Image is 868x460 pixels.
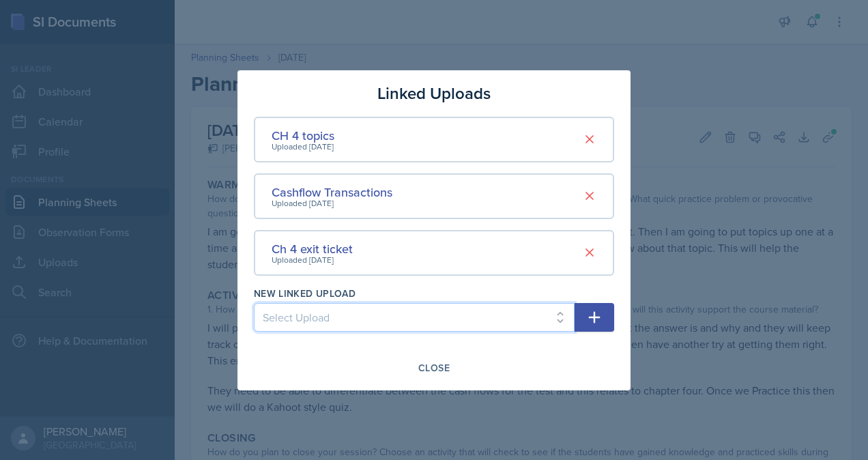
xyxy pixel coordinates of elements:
[272,126,334,145] div: CH 4 topics
[272,141,334,153] div: Uploaded [DATE]
[377,81,491,106] h3: Linked Uploads
[272,240,353,258] div: Ch 4 exit ticket
[418,362,450,373] div: Close
[272,183,392,201] div: Cashflow Transactions
[272,254,353,266] div: Uploaded [DATE]
[409,356,459,379] button: Close
[254,287,356,300] label: New Linked Upload
[272,197,392,210] div: Uploaded [DATE]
